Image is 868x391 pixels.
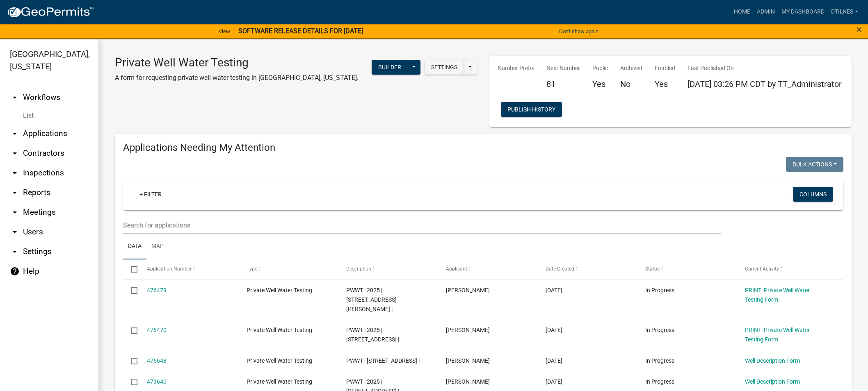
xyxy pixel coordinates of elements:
[372,60,408,75] button: Builder
[446,266,467,272] span: Applicant
[147,266,192,272] span: Application Number
[438,259,538,279] datatable-header-cell: Applicant
[592,79,608,89] h5: Yes
[828,4,861,20] a: dtilkes
[446,378,490,385] span: Dan Tilkes
[247,327,312,333] span: Private Well Water Testing
[645,287,674,293] span: In Progress
[546,266,574,272] span: Date Created
[501,107,562,113] wm-modal-confirm: Workflow Publish History
[139,259,238,279] datatable-header-cell: Application Number
[592,64,608,73] p: Public
[147,378,167,385] a: 473640
[247,287,312,293] span: Private Well Water Testing
[737,259,837,279] datatable-header-cell: Current Activity
[688,64,842,73] p: Last Published On
[645,266,660,272] span: Status
[620,64,642,73] p: Archived
[546,79,580,89] h5: 81
[546,357,562,364] span: 09/09/2025
[10,247,20,257] i: arrow_drop_down
[346,327,399,343] span: PWWT | 2025 | 107 2nd St Bradford |
[346,287,397,312] span: PWWT | 2025 | 1854 Jonquil Ave, Hampton, IA 50441 |
[556,25,602,38] button: Don't show again
[147,287,167,293] a: 476479
[745,378,800,385] a: Well Description Form
[123,142,843,154] h4: Applications Needing My Attention
[238,27,363,35] strong: SOFTWARE RELEASE DETAILS FOR [DATE]
[754,4,778,20] a: Admin
[123,217,721,234] input: Search for applications
[115,73,359,83] p: A form for requesting private well water testing in [GEOGRAPHIC_DATA], [US_STATE].
[645,357,674,364] span: In Progress
[446,327,490,333] span: Dan Tilkes
[546,287,562,293] span: 09/10/2025
[645,327,674,333] span: In Progress
[446,357,490,364] span: Dan Tilkes
[247,266,257,272] span: Type
[745,266,779,272] span: Current Activity
[425,60,464,75] button: Settings
[498,64,534,73] p: Number Prefix
[10,129,20,139] i: arrow_drop_down
[123,259,139,279] datatable-header-cell: Select
[778,4,828,20] a: My Dashboard
[10,266,20,276] i: help
[645,378,674,385] span: In Progress
[546,378,562,385] span: 09/04/2025
[446,287,490,293] span: Dan Tilkes
[793,187,833,202] button: Columns
[857,24,862,35] span: ×
[688,79,842,89] span: [DATE] 03:26 PM CDT by TT_Administrator
[147,327,167,333] a: 476470
[215,25,233,38] a: View
[10,148,20,158] i: arrow_drop_down
[147,357,167,364] a: 475648
[247,378,312,385] span: Private Well Water Testing
[501,102,562,117] button: Publish History
[538,259,637,279] datatable-header-cell: Date Created
[346,266,371,272] span: Description
[745,327,810,343] a: PRINT: Private Well Water Testing Form
[546,327,562,333] span: 09/10/2025
[637,259,737,279] datatable-header-cell: Status
[247,357,312,364] span: Private Well Water Testing
[655,64,675,73] p: Enabled
[338,259,438,279] datatable-header-cell: Description
[745,357,800,364] a: Well Description Form
[10,188,20,198] i: arrow_drop_down
[10,93,20,102] i: arrow_drop_up
[655,79,675,89] h5: Yes
[115,56,359,70] h3: Private Well Water Testing
[731,4,754,20] a: Home
[786,157,843,172] button: Bulk Actions
[238,259,338,279] datatable-header-cell: Type
[10,168,20,178] i: arrow_drop_down
[346,357,420,364] span: PWWT | 2025 | 1227 250th St, Sheffield, IA 50475-8126 |
[620,79,642,89] h5: No
[123,234,146,260] a: Data
[857,25,862,34] button: Close
[546,64,580,73] p: Next Number
[146,234,169,260] a: Map
[10,207,20,217] i: arrow_drop_down
[10,227,20,237] i: arrow_drop_down
[133,187,168,202] a: + Filter
[745,287,810,303] a: PRINT: Private Well Water Testing Form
